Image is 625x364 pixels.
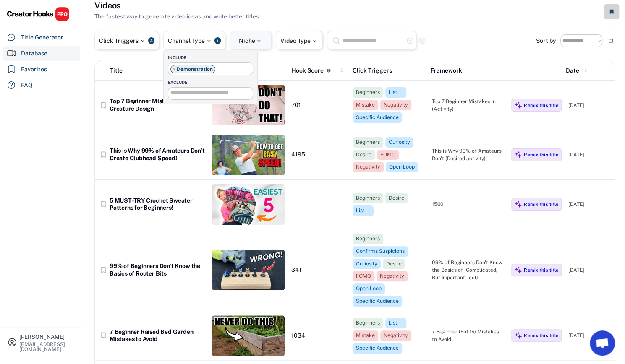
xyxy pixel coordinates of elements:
div: Video Type [280,38,318,44]
button: highlight_remove [418,37,426,44]
div: FAQ [21,81,33,90]
div: Specific Audience [356,345,399,352]
button: highlight_remove [406,37,414,44]
img: Screenshot%202025-04-27%20at%203.29.13%20PM.png [212,134,285,175]
div: Beginners [356,89,380,96]
div: [DATE] [568,151,610,159]
div: FOMO [356,273,371,280]
button: bookmark_border [99,200,107,208]
img: CHPRO%20Logo.svg [7,7,70,21]
div: Database [21,49,47,58]
button: bookmark_border [99,266,107,274]
div: 1560 [432,200,505,208]
div: 99% of Beginners Don't Know the Basics of (Complicated, But Important Tool) [432,259,505,281]
div: Desire [389,195,404,202]
div: Channel Type [168,38,212,44]
div: 7 Beginner (Entity) Mistakes to Avoid [432,328,505,343]
div: 99% of Beginners Don't Know the Basics of Router Bits [110,263,205,277]
div: 3 [148,37,154,44]
div: 5 MUST-TRY Crochet Sweater Patterns for Beginners! [110,197,205,212]
div: INCLUDE [168,55,257,60]
div: Specific Audience [356,114,399,121]
li: Demonstration [170,65,215,73]
div: Title [110,66,123,75]
div: The fastest way to generate video ideas and write better titles. [94,12,260,21]
button: bookmark_border [99,151,107,159]
div: Remix this title [524,152,558,158]
div: [PERSON_NAME] [19,334,76,340]
div: List [389,320,403,327]
div: EXCLUDE [168,79,257,85]
div: Desire [386,260,402,268]
div: Title Generator [21,33,63,42]
div: Curiosity [356,260,377,268]
div: Specific Audience [356,298,399,305]
div: Beginners [356,235,380,242]
div: List [356,207,370,214]
div: Negativity [380,273,404,280]
div: This is Why 99% of Amateurs Don't Create Clubhead Speed! [110,147,205,162]
div: Remix this title [524,201,558,207]
img: MagicMajor%20%28Purple%29.svg [515,200,522,208]
div: [DATE] [568,332,610,339]
div: [DATE] [568,101,610,109]
div: Favorites [21,65,47,74]
div: 1034 [291,332,346,340]
img: MagicMajor%20%28Purple%29.svg [515,101,522,109]
a: Open chat [590,330,615,356]
div: Remix this title [524,102,558,108]
div: Top 7 Beginner Mistakes in Creature Design [110,98,205,112]
img: MagicMajor%20%28Purple%29.svg [515,332,522,339]
div: Click Triggers [99,38,146,44]
div: 4195 [291,151,346,159]
div: Remix this title [524,333,558,338]
div: 7 Beginner Raised Bed Garden Mistakes to Avoid [110,328,205,343]
div: Desire [356,151,371,159]
div: Beginners [356,195,380,202]
div: 341 [291,266,346,274]
div: Negativity [384,101,408,109]
div: Hook Score [291,66,324,75]
div: [DATE] [568,266,610,274]
img: _JQJJg6Uauw-9a3ef681-7a08-4b10-8506-b2f17a8456f8.jpeg [212,250,285,290]
div: Negativity [356,164,380,171]
div: 1 [214,37,221,44]
div: Confirms Suspicions [356,248,405,255]
div: 701 [291,101,346,109]
div: [DATE] [568,200,610,208]
img: MagicMajor%20%28Purple%29.svg [515,266,522,274]
div: Mistake [356,332,375,339]
img: MagicMajor%20%28Purple%29.svg [515,151,522,159]
div: Negativity [384,332,408,339]
img: thumbnail%20%2859%29.jpg [212,85,285,125]
img: thumbnail_n3REg9w5VFA.jpg [212,184,285,225]
div: Mistake [356,101,375,109]
button: bookmark_border [99,331,107,340]
div: Date [566,66,579,75]
img: iFOGDQ0o3rc-99ddfcf2-0e3f-4a5c-8cf0-ffb31a601491.jpeg [212,315,285,356]
button: bookmark_border [99,101,107,109]
div: FOMO [380,151,395,159]
div: List [389,89,403,96]
div: Beginners [356,320,380,327]
span: × [173,67,176,72]
div: Remix this title [524,267,558,273]
div: Beginners [356,139,380,146]
div: [EMAIL_ADDRESS][DOMAIN_NAME] [19,342,76,352]
div: Top 7 Beginner Mistakes in (Activity) [432,98,505,113]
div: Sort by [536,38,556,44]
div: Open Loop [389,164,415,171]
div: Open Loop [356,285,382,292]
div: Framework [431,66,502,75]
div: This is Why 99% of Amateurs Don't (Desired activity)! [432,147,505,162]
div: Curiosity [389,139,410,146]
div: Click Triggers [353,66,424,75]
div: Niche [239,38,263,44]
